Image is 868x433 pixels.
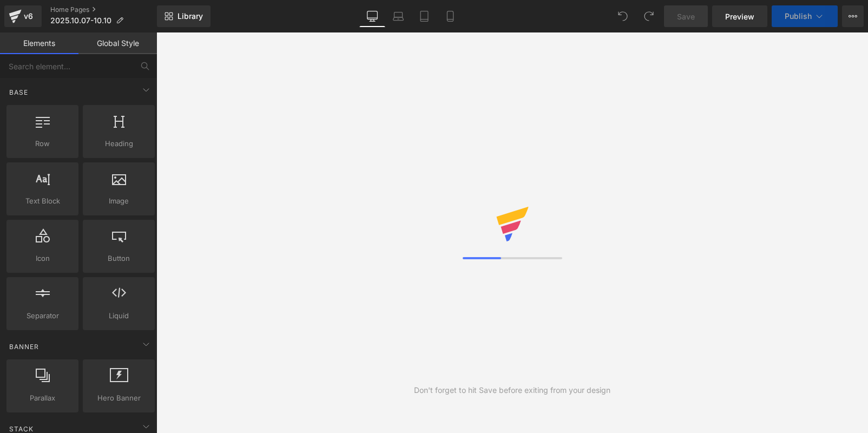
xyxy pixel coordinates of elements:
a: Global Style [78,32,157,54]
span: Image [86,195,152,207]
span: Liquid [86,310,152,322]
span: Parallax [10,392,75,404]
span: Publish [785,12,812,21]
a: Preview [712,5,767,27]
a: Mobile [437,5,463,27]
a: Laptop [385,5,411,27]
a: Desktop [359,5,385,27]
a: New Library [157,5,211,27]
button: Publish [772,5,838,27]
button: Undo [612,5,634,27]
span: Button [86,253,152,264]
span: Row [10,138,75,149]
a: v6 [4,5,42,27]
span: Icon [10,253,75,264]
button: More [842,5,864,27]
span: Separator [10,310,75,322]
div: v6 [22,9,35,23]
span: Hero Banner [86,392,152,404]
button: Redo [638,5,660,27]
span: Base [8,87,29,97]
span: Banner [8,342,40,352]
a: Home Pages [50,5,157,14]
span: 2025.10.07-10.10 [50,16,111,25]
span: Preview [725,11,754,22]
span: Save [677,11,695,22]
div: Don't forget to hit Save before exiting from your design [414,384,610,396]
span: Heading [86,138,152,149]
span: Text Block [10,195,75,207]
span: Library [177,11,203,21]
a: Tablet [411,5,437,27]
